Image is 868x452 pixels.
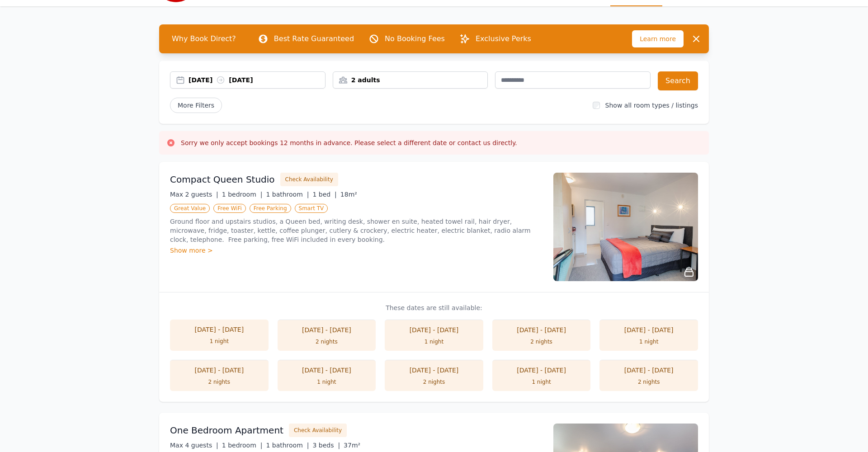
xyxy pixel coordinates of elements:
span: Learn more [632,30,684,47]
span: 1 bedroom | [222,442,263,449]
span: More Filters [170,98,222,113]
button: Search [658,71,698,90]
div: [DATE] [DATE] [189,75,325,85]
div: [DATE] - [DATE] [287,325,367,334]
h3: One Bedroom Apartment [170,424,283,437]
span: Max 2 guests | [170,191,218,198]
span: 18m² [340,191,357,198]
div: [DATE] - [DATE] [609,366,689,375]
div: 1 night [179,338,259,345]
div: 1 night [501,378,582,386]
div: [DATE] - [DATE] [501,366,582,375]
span: Max 4 guests | [170,442,218,449]
h3: Compact Queen Studio [170,173,275,186]
div: [DATE] - [DATE] [287,366,367,375]
div: [DATE] - [DATE] [179,325,259,334]
div: 1 night [394,338,474,345]
span: 1 bedroom | [222,191,263,198]
div: 1 night [287,378,367,386]
div: 2 nights [609,378,689,386]
button: Check Availability [280,173,338,186]
div: [DATE] - [DATE] [179,366,259,375]
p: These dates are still available: [170,303,698,312]
span: Why Book Direct? [165,30,243,48]
span: 1 bathroom | [266,442,309,449]
div: 2 nights [287,338,367,345]
div: [DATE] - [DATE] [609,325,689,334]
span: Free WiFi [213,204,246,213]
span: Free Parking [250,204,291,213]
span: Smart TV [295,204,328,213]
div: [DATE] - [DATE] [501,325,582,334]
div: 2 nights [501,338,582,345]
div: Show more > [170,246,542,255]
div: [DATE] - [DATE] [394,325,474,334]
label: Show all room types / listings [605,102,698,109]
h3: Sorry we only accept bookings 12 months in advance. Please select a different date or contact us ... [181,138,517,147]
span: Great Value [170,204,210,213]
div: [DATE] - [DATE] [394,366,474,375]
div: 1 night [609,338,689,345]
div: 2 nights [179,378,259,386]
span: 37m² [344,442,360,449]
button: Check Availability [289,424,347,437]
div: 2 nights [394,378,474,386]
p: Best Rate Guaranteed [274,33,354,44]
span: 1 bed | [312,191,336,198]
p: Ground floor and upstairs studios, a Queen bed, writing desk, shower en suite, heated towel rail,... [170,217,542,244]
p: No Booking Fees [385,33,445,44]
span: 3 beds | [312,442,340,449]
p: Exclusive Perks [476,33,531,44]
div: 2 adults [333,75,488,85]
span: 1 bathroom | [266,191,309,198]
